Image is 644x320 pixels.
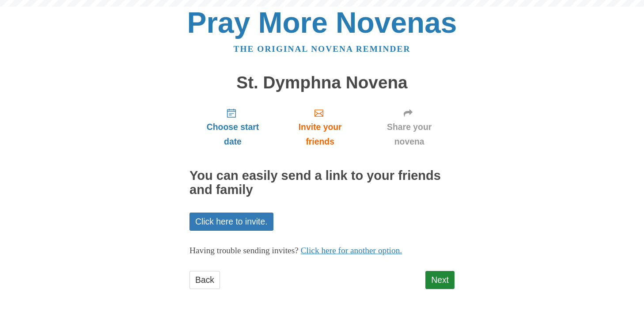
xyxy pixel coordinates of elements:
[198,120,267,149] span: Choose start date
[189,213,273,231] a: Click here to invite.
[189,73,455,92] h1: St. Dymphna Novena
[189,271,220,289] a: Back
[301,246,402,255] a: Click here for another option.
[425,271,455,289] a: Next
[189,246,299,255] span: Having trouble sending invites?
[285,120,355,149] span: Invite your friends
[187,6,457,39] a: Pray More Novenas
[276,101,364,153] a: Invite your friends
[373,120,446,149] span: Share your novena
[189,101,276,153] a: Choose start date
[364,101,455,153] a: Share your novena
[189,169,455,197] h2: You can easily send a link to your friends and family
[234,44,411,53] a: The original novena reminder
